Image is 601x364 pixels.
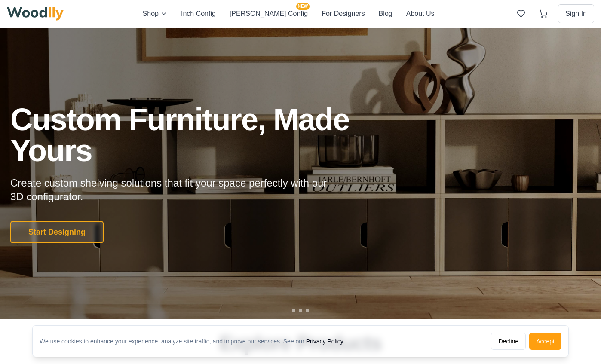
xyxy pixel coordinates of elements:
[379,8,392,19] button: Blog
[322,8,365,19] button: For Designers
[10,176,340,204] p: Create custom shelving solutions that fit your space perfectly with our 3D configurator.
[529,333,561,350] button: Accept
[7,7,64,21] img: Woodlly
[143,8,167,19] button: Shop
[306,338,343,345] a: Privacy Policy
[491,333,526,350] button: Decline
[10,104,396,166] h1: Custom Furniture, Made Yours
[181,8,216,19] button: Inch Config
[558,4,594,23] button: Sign In
[230,8,308,19] button: [PERSON_NAME] ConfigNEW
[40,337,352,346] div: We use cookies to enhance your experience, analyze site traffic, and improve our services. See our .
[10,221,104,243] button: Start Designing
[406,8,435,19] button: About Us
[296,3,310,10] span: NEW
